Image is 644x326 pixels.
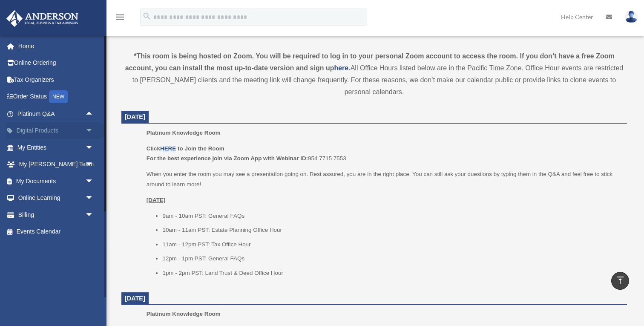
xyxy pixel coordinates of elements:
p: 954 7715 7553 [147,144,621,164]
span: [DATE] [125,113,145,120]
strong: *This room is being hosted on Zoom. You will be required to log in to your personal Zoom account ... [125,52,615,72]
a: Tax Organizers [6,71,106,88]
a: HERE [160,145,176,152]
b: For the best experience join via Zoom App with Webinar ID: [147,155,308,162]
span: [DATE] [125,295,145,302]
a: Digital Productsarrow_drop_down [6,122,106,139]
span: Platinum Knowledge Room [147,311,221,317]
li: 1pm - 2pm PST: Land Trust & Deed Office Hour [162,268,621,278]
strong: . [348,64,350,72]
b: to Join the Room [178,145,224,152]
u: [DATE] [147,197,166,203]
a: menu [115,15,125,22]
a: Online Ordering [6,55,106,72]
li: 11am - 12pm PST: Tax Office Hour [162,239,621,250]
img: User Pic [625,11,638,23]
li: 12pm - 1pm PST: General FAQs [162,254,621,264]
i: menu [115,12,125,22]
li: 10am - 11am PST: Estate Planning Office Hour [162,225,621,235]
span: arrow_drop_down [85,156,102,173]
span: arrow_drop_down [85,173,102,190]
a: Events Calendar [6,223,106,240]
div: All Office Hours listed below are in the Pacific Time Zone. Office Hour events are restricted to ... [121,50,627,98]
span: arrow_drop_down [85,122,102,140]
i: search [142,12,152,21]
span: arrow_drop_down [85,206,102,224]
span: arrow_drop_down [85,139,102,156]
i: vertical_align_top [615,275,625,286]
a: here [334,64,348,72]
div: NEW [49,90,68,103]
a: My Entitiesarrow_drop_down [6,139,106,156]
a: Home [6,38,106,55]
a: Billingarrow_drop_down [6,206,106,223]
img: Anderson Advisors Platinum Portal [4,10,81,27]
p: When you enter the room you may see a presentation going on. Rest assured, you are in the right p... [147,169,621,189]
a: vertical_align_top [611,272,629,290]
a: Platinum Q&Aarrow_drop_up [6,105,106,122]
a: My [PERSON_NAME] Teamarrow_drop_down [6,156,106,173]
span: Platinum Knowledge Room [147,130,221,136]
a: My Documentsarrow_drop_down [6,173,106,190]
a: Order StatusNEW [6,88,106,106]
a: Online Learningarrow_drop_down [6,190,106,207]
span: arrow_drop_down [85,190,102,207]
b: Click [147,145,178,152]
li: 9am - 10am PST: General FAQs [162,211,621,221]
span: arrow_drop_up [85,105,102,123]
